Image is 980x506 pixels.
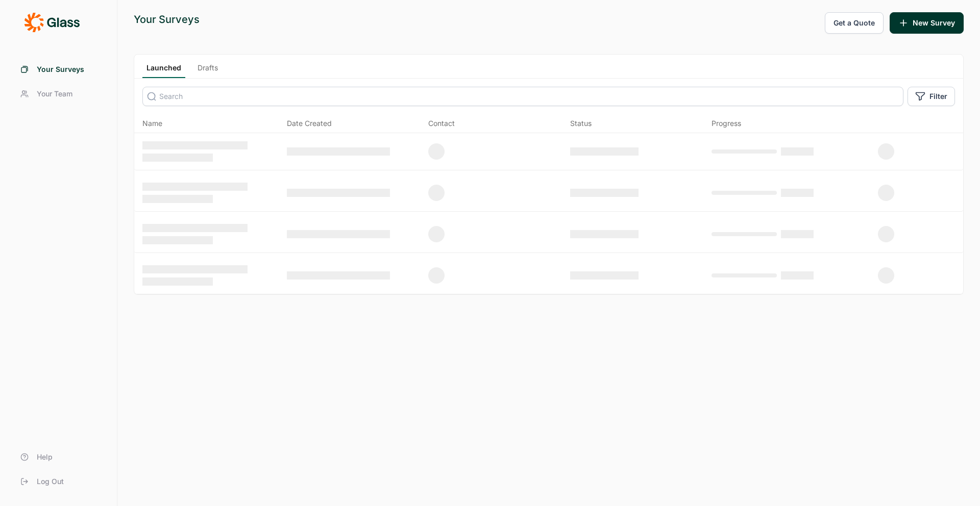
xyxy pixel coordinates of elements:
span: Log Out [37,476,64,487]
a: Drafts [193,63,222,78]
div: Your Surveys [134,12,200,27]
div: Contact [428,118,455,129]
div: Progress [712,118,741,129]
button: Filter [908,87,955,106]
span: Filter [929,91,947,102]
button: New Survey [890,12,964,34]
input: Search [142,87,903,106]
div: Status [570,118,592,129]
span: Name [142,118,162,129]
span: Your Team [37,89,72,99]
a: Launched [142,63,185,78]
span: Your Surveys [37,64,84,74]
button: Get a Quote [825,12,884,34]
span: Date Created [287,118,332,129]
span: Help [37,452,53,462]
